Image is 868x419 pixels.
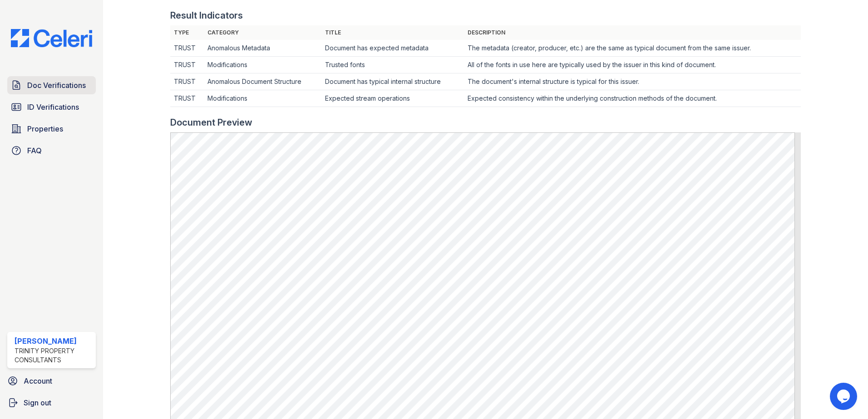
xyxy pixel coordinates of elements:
span: FAQ [27,145,42,156]
td: Expected consistency within the underlying construction methods of the document. [464,90,801,107]
a: Properties [7,120,96,138]
td: TRUST [170,40,204,57]
span: ID Verifications [27,102,79,112]
div: [PERSON_NAME] [15,336,92,346]
th: Category [204,25,321,40]
div: Trinity Property Consultants [15,346,92,365]
a: Sign out [4,394,99,412]
span: Doc Verifications [27,80,86,91]
td: Anomalous Document Structure [204,73,321,90]
td: The document's internal structure is typical for this issuer. [464,73,801,90]
a: Account [4,372,99,390]
td: Modifications [204,57,321,73]
span: Properties [27,123,63,134]
div: Result Indicators [170,9,243,22]
td: Trusted fonts [321,57,464,73]
td: Document has typical internal structure [321,73,464,90]
th: Title [321,25,464,40]
a: FAQ [7,141,96,160]
div: Document Preview [170,116,252,129]
span: Account [24,375,52,386]
a: Doc Verifications [7,76,96,94]
td: All of the fonts in use here are typically used by the issuer in this kind of document. [464,57,801,73]
td: TRUST [170,73,204,90]
td: The metadata (creator, producer, etc.) are the same as typical document from the same issuer. [464,40,801,57]
td: TRUST [170,90,204,107]
th: Type [170,25,204,40]
span: Sign out [24,397,51,408]
iframe: chat widget [830,383,859,410]
img: CE_Logo_Blue-a8612792a0a2168367f1c8372b55b34899dd931a85d93a1a3d3e32e68fde9ad4.png [4,29,99,47]
td: Document has expected metadata [321,40,464,57]
td: TRUST [170,57,204,73]
td: Expected stream operations [321,90,464,107]
td: Anomalous Metadata [204,40,321,57]
a: ID Verifications [7,98,96,116]
th: Description [464,25,801,40]
td: Modifications [204,90,321,107]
